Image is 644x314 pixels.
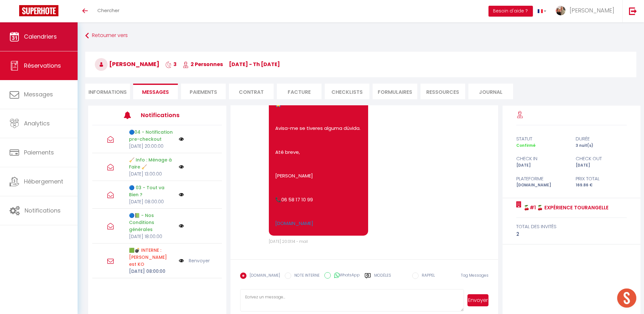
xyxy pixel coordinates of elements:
img: ... [556,6,565,15]
button: Besoin d'aide ? [489,6,533,17]
p: [DATE] 08:00:00 [129,268,175,275]
label: [DOMAIN_NAME] [246,273,280,280]
li: FORMULAIRES [373,84,417,99]
li: CHECKLISTS [325,84,369,99]
p: [DATE] 13:00:00 [129,170,175,177]
img: NO IMAGE [179,192,184,197]
span: Tag Messages [461,273,489,278]
p: [DATE] 20:00:00 [129,143,175,150]
p: Até breve, [275,149,362,156]
p: 🔵 03 - Tout va Bien ? [129,184,175,198]
span: Analytics [24,119,50,127]
span: Messages [24,90,53,98]
div: [DATE] [572,162,631,168]
div: Plateforme [512,175,572,183]
span: [PERSON_NAME] [570,6,614,14]
li: Contrat [229,84,274,99]
span: Réservations [24,62,61,70]
li: Facture [277,84,322,99]
p: Motif d'échec d'envoi [129,247,175,268]
li: Paiements [181,84,226,99]
label: Modèles [374,273,391,284]
img: NO IMAGE [179,257,184,264]
li: Informations [85,84,130,99]
span: Notifications [25,206,61,214]
span: 3 [165,61,177,68]
label: NOTE INTERNE [291,273,320,280]
label: WhatsApp [331,272,360,279]
a: Retourner vers [85,30,636,41]
p: [DATE] 18:00:00 [129,233,175,240]
span: 2 Personnes [183,61,223,68]
div: 2 [516,230,627,238]
div: total des invités [516,223,627,230]
div: Prix total [572,175,631,183]
span: Paiements [24,148,54,156]
img: NO IMAGE [179,164,184,169]
li: Journal [468,84,513,99]
p: [PERSON_NAME] [275,172,362,180]
span: Calendriers [24,33,57,41]
span: Confirmé [516,143,535,148]
span: Messages [142,88,169,96]
p: Avisa-me se tiveres alguma dúvida. [275,125,362,132]
li: Ressources [420,84,465,99]
h3: Notifications [141,108,195,122]
div: 3 nuit(s) [572,143,631,149]
a: [DOMAIN_NAME] [275,220,313,227]
button: Envoyer [467,294,489,306]
span: Hébergement [24,177,63,185]
div: statut [512,135,572,143]
img: Super Booking [19,5,58,16]
div: durée [572,135,631,143]
div: check in [512,155,572,162]
img: logout [629,7,637,15]
img: NO IMAGE [179,137,184,142]
a: Renvoyer [189,257,210,264]
p: 🧹 Info : Ménage à Faire 🧹 [129,156,175,170]
p: [DATE] 08:00:00 [129,198,175,205]
label: RAPPEL [419,273,435,280]
div: 169.86 € [572,182,631,188]
div: [DATE] [512,162,572,168]
span: [DATE] - Th [DATE] [229,61,280,68]
span: [DATE] 20:01:14 - mail [269,239,308,244]
a: 🍒#1 🍒 Expérience Tourangelle [521,204,609,212]
span: Chercher [97,7,119,14]
p: 🔵📗 - Nos Conditions générales [129,212,175,233]
div: check out [572,155,631,162]
img: NO IMAGE [179,223,184,228]
div: [DOMAIN_NAME] [512,182,572,188]
span: [PERSON_NAME] [95,60,159,68]
p: 🔵04 - Notification pre-checkout [129,129,175,143]
p: 📞06 58 17 10 99 [275,196,362,204]
div: Ouvrir le chat [617,288,636,308]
